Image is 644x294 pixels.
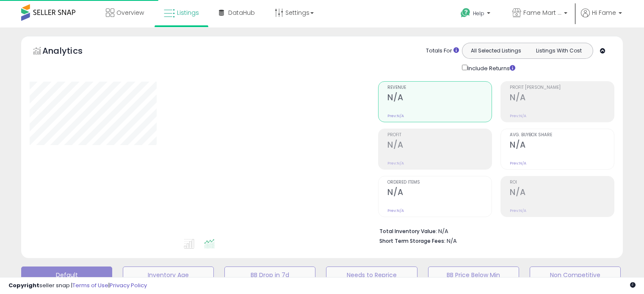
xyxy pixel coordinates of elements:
button: Default [21,267,112,283]
span: ROI [510,180,614,185]
a: Hi Fame [581,8,622,27]
button: BB Price Below Min [428,267,519,283]
span: Hi Fame [592,8,616,17]
div: Totals For [426,47,459,55]
small: Prev: N/A [387,113,404,118]
a: Help [454,1,499,27]
h2: N/A [387,93,492,104]
span: DataHub [228,8,255,17]
span: Overview [116,8,144,17]
small: Prev: N/A [510,113,526,118]
span: Listings [177,8,199,17]
button: BB Drop in 7d [224,267,315,283]
a: Terms of Use [72,281,108,289]
span: Ordered Items [387,180,492,185]
a: Privacy Policy [110,281,147,289]
h2: N/A [510,93,614,104]
div: Include Returns [456,63,525,73]
i: Get Help [460,8,471,18]
h2: N/A [510,140,614,151]
span: Profit [PERSON_NAME] [510,85,614,90]
span: Avg. Buybox Share [510,133,614,137]
b: Total Inventory Value: [379,228,437,235]
span: Profit [387,133,492,137]
div: seller snap | | [8,282,147,290]
span: Help [473,10,484,17]
button: Non Competitive [530,267,621,283]
button: Inventory Age [123,267,214,283]
button: Listings With Cost [527,45,590,56]
h2: N/A [387,140,492,151]
span: Fame Mart CA [523,8,561,17]
li: N/A [379,225,608,236]
h2: N/A [510,187,614,199]
span: Revenue [387,85,492,90]
h5: Analytics [42,45,99,59]
strong: Copyright [8,281,39,289]
small: Prev: N/A [387,161,404,166]
button: All Selected Listings [464,45,528,56]
span: N/A [447,237,457,245]
h2: N/A [387,187,492,199]
small: Prev: N/A [387,208,404,213]
button: Needs to Reprice [326,267,417,283]
small: Prev: N/A [510,208,526,213]
small: Prev: N/A [510,161,526,166]
b: Short Term Storage Fees: [379,237,445,245]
